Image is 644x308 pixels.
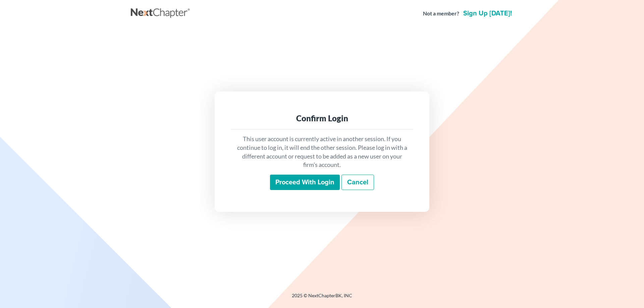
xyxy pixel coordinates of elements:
[236,113,408,124] div: Confirm Login
[341,175,374,190] a: Cancel
[462,10,513,17] a: Sign up [DATE]!
[236,135,408,169] p: This user account is currently active in another session. If you continue to log in, it will end ...
[423,10,459,17] strong: Not a member?
[131,292,513,304] div: 2025 © NextChapterBK, INC
[270,175,340,190] input: Proceed with login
